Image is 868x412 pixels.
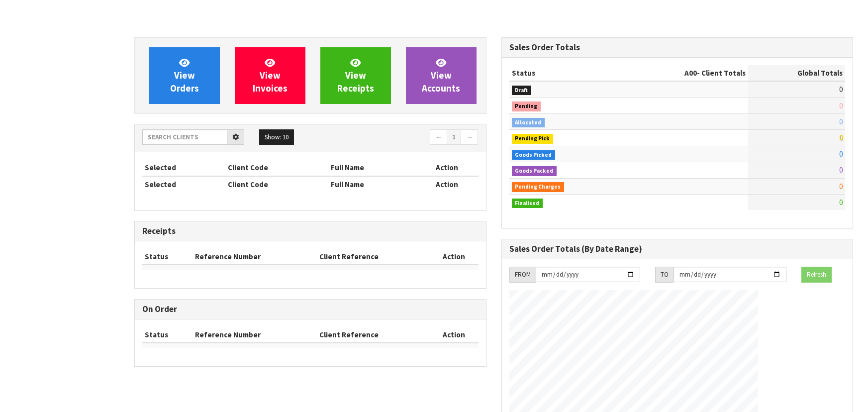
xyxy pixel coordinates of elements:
span: View Receipts [337,57,374,94]
div: TO [655,267,674,283]
span: Allocated [512,118,545,128]
a: 1 [447,129,461,145]
div: FROM [509,267,536,283]
h3: Sales Order Totals [509,43,846,52]
a: → [461,129,478,145]
span: Goods Picked [512,150,556,160]
nav: Page navigation [318,129,479,147]
span: View Orders [170,57,199,94]
th: Action [430,249,478,265]
button: Show: 10 [259,129,294,145]
th: Full Name [328,176,416,192]
span: Pending Charges [512,182,565,192]
th: Reference Number [193,249,317,265]
th: Reference Number [193,327,317,343]
span: Pending [512,102,541,111]
th: Client Reference [317,249,430,265]
input: Search clients [142,129,227,145]
span: 0 [839,101,843,110]
a: ViewOrders [149,47,220,104]
span: 0 [839,182,843,191]
th: Status [142,327,193,343]
span: Finalised [512,199,543,208]
a: ViewAccounts [406,47,477,104]
h3: Receipts [142,226,479,236]
span: 0 [839,133,843,142]
span: 0 [839,149,843,159]
th: Action [416,176,479,192]
button: Refresh [801,267,832,283]
h3: Sales Order Totals (By Date Range) [509,244,846,254]
th: Action [416,160,479,176]
th: Client Reference [317,327,430,343]
th: Status [509,65,620,81]
a: ViewInvoices [235,47,305,104]
th: - Client Totals [620,65,748,81]
th: Selected [142,160,225,176]
th: Client Code [225,176,329,192]
h3: On Order [142,305,479,314]
a: ViewReceipts [320,47,391,104]
span: A00 [684,68,697,78]
span: 0 [839,85,843,94]
th: Selected [142,176,225,192]
span: 0 [839,117,843,126]
th: Client Code [225,160,329,176]
span: View Invoices [253,57,288,94]
th: Global Totals [748,65,845,81]
span: 0 [839,198,843,207]
span: Goods Packed [512,166,557,176]
span: Pending Pick [512,134,554,144]
span: 0 [839,165,843,175]
a: ← [430,129,447,145]
span: View Accounts [422,57,460,94]
th: Full Name [328,160,416,176]
th: Action [430,327,478,343]
th: Status [142,249,193,265]
span: Draft [512,86,532,96]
